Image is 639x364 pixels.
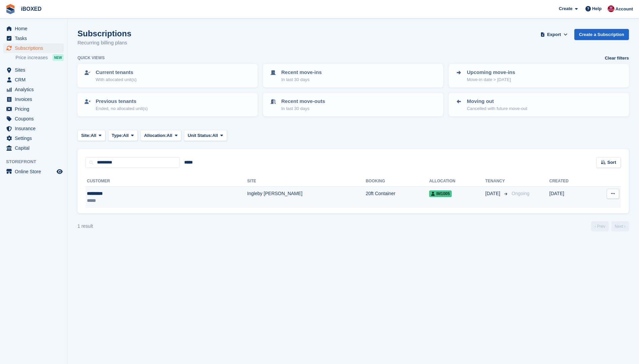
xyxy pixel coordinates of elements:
p: Move-in date > [DATE] [467,76,515,83]
button: Unit Status: All [184,130,227,141]
th: Created [549,176,590,187]
span: Settings [15,134,55,143]
span: Price increases [15,54,48,61]
td: Ingleby [PERSON_NAME] [247,187,366,208]
span: Create [559,5,572,12]
span: Home [15,24,55,33]
div: 1 result [77,223,93,230]
span: [DATE] [485,190,502,197]
p: Current tenants [96,69,136,76]
a: Previous [591,221,609,231]
span: All [91,132,96,139]
span: Export [547,31,561,38]
img: Amanda Forder [608,5,614,12]
span: Analytics [15,85,55,94]
th: Customer [86,176,247,187]
span: Insurance [15,124,55,133]
span: Online Store [15,167,55,176]
th: Site [247,176,366,187]
span: Tasks [15,34,55,43]
td: 20ft Container [366,187,429,208]
span: All [167,132,172,139]
p: In last 30 days [281,76,322,83]
span: Pricing [15,104,55,114]
span: Site: [81,132,91,139]
a: menu [3,114,64,123]
p: Ended, no allocated unit(s) [96,105,148,112]
a: Price increases NEW [15,54,64,61]
button: Site: All [77,130,105,141]
td: [DATE] [549,187,590,208]
p: Recent move-ins [281,69,322,76]
a: menu [3,124,64,133]
a: Recent move-outs In last 30 days [264,94,443,116]
a: Current tenants With allocated unit(s) [78,65,257,87]
a: iBOXED [18,3,44,14]
span: Help [592,5,602,12]
span: Storefront [6,158,67,165]
span: Sites [15,65,55,75]
span: Subscriptions [15,43,55,53]
a: menu [3,65,64,75]
a: menu [3,104,64,114]
span: Ongoing [512,191,530,196]
button: Allocation: All [140,130,182,141]
a: menu [3,24,64,33]
a: Preview store [56,168,64,176]
span: Type: [112,132,123,139]
h1: Subscriptions [77,29,131,38]
button: Export [539,29,569,40]
span: Sort [607,159,616,166]
p: Cancelled with future move-out [467,105,527,112]
th: Tenancy [485,176,509,187]
a: menu [3,85,64,94]
p: Previous tenants [96,98,148,105]
a: Recent move-ins In last 30 days [264,65,443,87]
a: menu [3,143,64,153]
a: Previous tenants Ended, no allocated unit(s) [78,94,257,116]
p: Moving out [467,98,527,105]
h6: Quick views [77,55,105,61]
span: Allocation: [144,132,167,139]
a: menu [3,75,64,84]
p: With allocated unit(s) [96,76,136,83]
nav: Page [590,221,630,231]
img: stora-icon-8386f47178a22dfd0bd8f6a31ec36ba5ce8667c1dd55bd0f319d3a0aa187defe.svg [5,4,15,14]
p: In last 30 days [281,105,325,112]
span: Unit Status: [188,132,212,139]
a: menu [3,134,64,143]
span: IM1005 [429,190,452,197]
a: menu [3,34,64,43]
div: NEW [53,54,64,61]
a: Create a Subscription [574,29,629,40]
a: Upcoming move-ins Move-in date > [DATE] [449,65,628,87]
span: CRM [15,75,55,84]
p: Upcoming move-ins [467,69,515,76]
a: menu [3,43,64,53]
p: Recurring billing plans [77,39,131,47]
span: Coupons [15,114,55,123]
span: All [212,132,218,139]
p: Recent move-outs [281,98,325,105]
span: All [123,132,129,139]
a: Clear filters [605,55,629,62]
button: Type: All [108,130,138,141]
a: Moving out Cancelled with future move-out [449,94,628,116]
span: Capital [15,143,55,153]
a: menu [3,167,64,176]
a: menu [3,95,64,104]
span: Invoices [15,95,55,104]
a: Next [611,221,629,231]
span: Account [615,6,633,12]
th: Booking [366,176,429,187]
th: Allocation [429,176,485,187]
